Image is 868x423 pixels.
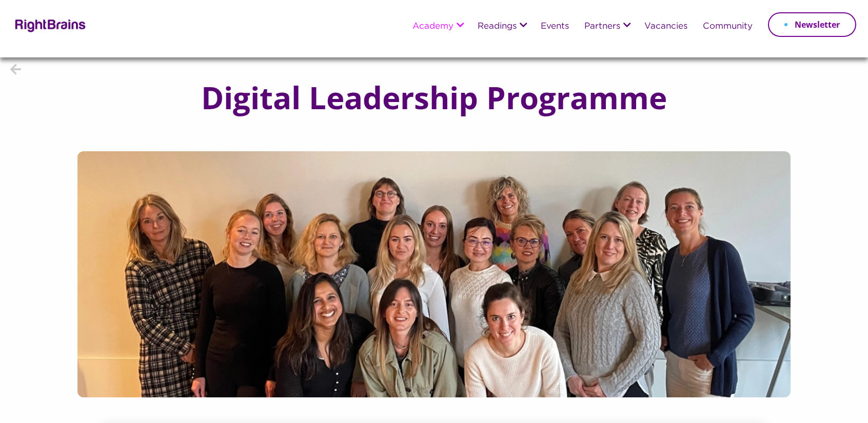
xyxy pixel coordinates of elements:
[703,22,753,31] a: Community
[478,22,517,31] a: Readings
[644,22,687,31] a: Vacancies
[584,22,620,31] a: Partners
[181,80,687,114] h1: Digital Leadership Programme
[412,22,453,31] a: Academy
[541,22,569,31] a: Events
[768,12,856,37] a: Newsletter
[12,17,86,32] img: Rightbrains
